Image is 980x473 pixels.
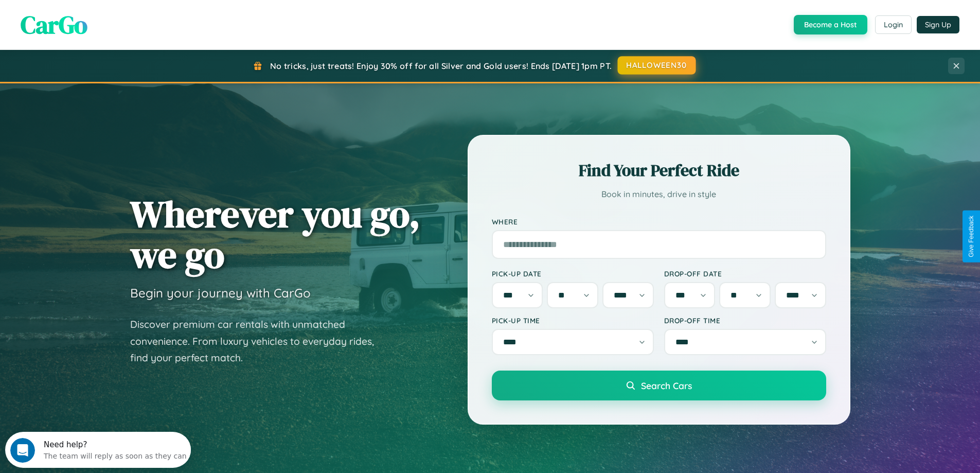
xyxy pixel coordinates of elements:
[641,380,692,391] span: Search Cars
[492,217,826,226] label: Where
[130,194,420,275] h1: Wherever you go, we go
[270,61,612,71] span: No tricks, just treats! Enjoy 30% off for all Silver and Gold users! Ends [DATE] 1pm PT.
[10,438,35,463] iframe: Intercom live chat
[492,159,826,182] h2: Find Your Perfect Ride
[21,8,87,42] span: CarGo
[5,432,191,468] iframe: Intercom live chat discovery launcher
[875,15,912,34] button: Login
[39,17,182,28] div: The team will reply as soon as they can
[664,269,826,278] label: Drop-off Date
[664,316,826,325] label: Drop-off Time
[492,269,654,278] label: Pick-up Date
[917,16,959,33] button: Sign Up
[618,56,696,75] button: HALLOWEEN30
[39,9,182,17] div: Need help?
[492,187,826,202] p: Book in minutes, drive in style
[968,216,975,257] div: Give Feedback
[130,316,387,366] p: Discover premium car rentals with unmatched convenience. From luxury vehicles to everyday rides, ...
[130,285,311,301] h3: Begin your journey with CarGo
[794,15,867,34] button: Become a Host
[4,4,191,32] div: Open Intercom Messenger
[492,316,654,325] label: Pick-up Time
[492,371,826,400] button: Search Cars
